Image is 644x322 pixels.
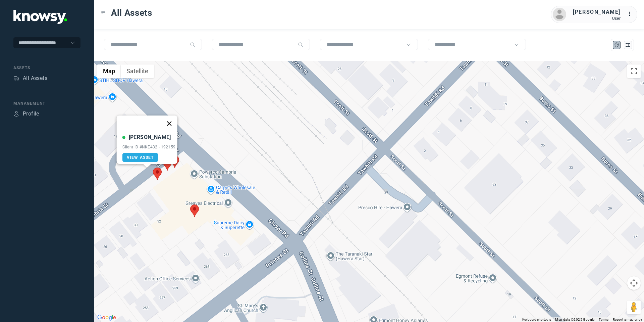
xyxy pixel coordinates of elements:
[627,276,641,290] button: Map camera controls
[23,110,39,118] div: Profile
[13,74,47,82] a: AssetsAll Assets
[13,75,19,81] div: Assets
[627,301,641,314] button: Drag Pegman onto the map to open Street View
[96,313,118,322] img: Google
[627,10,635,19] div: :
[13,110,39,118] a: ProfileProfile
[13,111,19,117] div: Profile
[625,42,631,48] div: List
[127,155,154,160] span: View Asset
[97,64,121,78] button: Show street map
[101,10,106,15] div: Toggle Menu
[553,8,566,21] img: avatar.png
[122,145,176,149] div: Client ID #NKE432 - 192159
[121,64,154,78] button: Show satellite imagery
[122,153,158,162] a: View Asset
[13,100,80,106] div: Management
[129,133,171,141] div: [PERSON_NAME]
[13,10,67,24] img: Application Logo
[627,10,635,18] div: :
[13,65,80,71] div: Assets
[190,42,195,47] div: Search
[573,8,621,16] div: [PERSON_NAME]
[627,64,641,78] button: Toggle fullscreen view
[96,313,118,322] a: Open this area in Google Maps (opens a new window)
[23,74,47,82] div: All Assets
[628,11,634,16] tspan: ...
[555,318,594,321] span: Map data ©2025 Google
[613,318,642,321] a: Report a map error
[573,16,621,21] div: User
[161,116,177,132] button: Close
[298,42,303,47] div: Search
[111,7,152,19] span: All Assets
[522,317,551,322] button: Keyboard shortcuts
[614,42,620,48] div: Map
[599,318,609,321] a: Terms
